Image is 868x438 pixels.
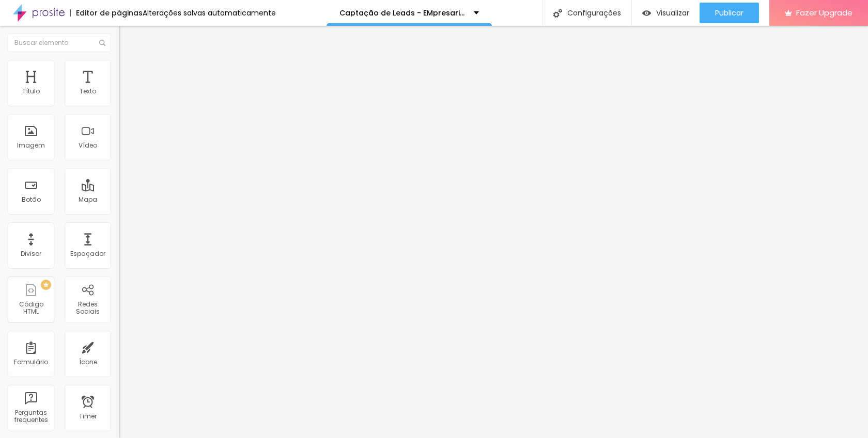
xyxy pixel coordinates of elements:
iframe: Editor [119,26,868,438]
img: Icone [99,40,105,46]
span: Visualizar [656,9,689,17]
div: Espaçador [70,250,105,257]
div: Imagem [17,142,45,149]
div: Texto [80,88,96,95]
div: Código HTML [10,301,51,316]
input: Buscar elemento [8,34,111,52]
div: Ícone [79,359,97,366]
img: view-1.svg [642,9,651,18]
div: Perguntas frequentes [10,409,51,424]
button: Publicar [700,3,759,23]
span: Fazer Upgrade [796,8,853,17]
div: Vídeo [79,142,97,149]
div: Alterações salvas automaticamente [143,9,276,17]
p: Captação de Leads - EMpresarial [339,9,466,17]
div: Mapa [79,196,97,203]
div: Editor de páginas [70,9,143,17]
div: Formulário [14,359,48,366]
span: Publicar [715,9,743,17]
img: Icone [553,9,562,18]
div: Divisor [21,250,41,257]
div: Botão [22,196,41,203]
div: Redes Sociais [67,301,108,316]
div: Timer [79,413,97,420]
div: Título [22,88,40,95]
button: Visualizar [632,3,700,23]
